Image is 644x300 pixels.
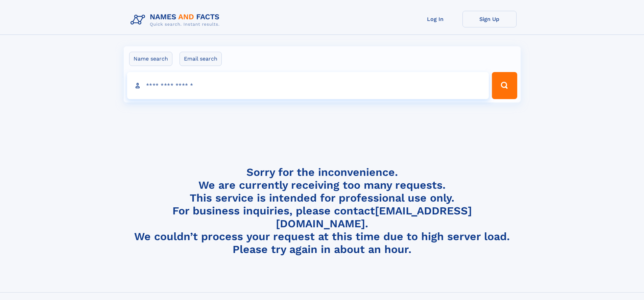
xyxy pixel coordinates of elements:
[128,166,517,256] h4: Sorry for the inconvenience. We are currently receiving too many requests. This service is intend...
[492,72,517,99] button: Search Button
[127,72,489,99] input: search input
[180,52,222,66] label: Email search
[462,11,517,27] a: Sign Up
[128,11,225,29] img: Logo Names and Facts
[276,204,472,230] a: [EMAIL_ADDRESS][DOMAIN_NAME]
[129,52,172,66] label: Name search
[408,11,462,27] a: Log In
